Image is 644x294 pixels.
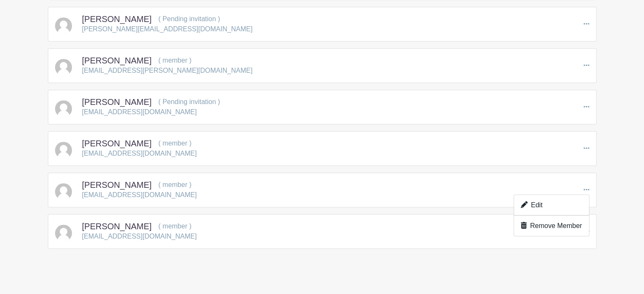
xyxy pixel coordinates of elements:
[82,66,253,76] p: [EMAIL_ADDRESS][PERSON_NAME][DOMAIN_NAME]
[158,181,191,188] span: ( member )
[82,107,197,117] p: [EMAIL_ADDRESS][DOMAIN_NAME]
[82,231,197,242] p: [EMAIL_ADDRESS][DOMAIN_NAME]
[514,198,589,212] a: Edit
[82,24,253,34] p: [PERSON_NAME][EMAIL_ADDRESS][DOMAIN_NAME]
[158,57,191,64] span: ( member )
[55,225,72,242] img: default-ce2991bfa6775e67f084385cd625a349d9dcbb7a52a09fb2fda1e96e2d18dcdb.png
[55,17,72,34] img: default-ce2991bfa6775e67f084385cd625a349d9dcbb7a52a09fb2fda1e96e2d18dcdb.png
[158,15,220,22] span: ( Pending invitation )
[514,219,589,232] a: Remove Member
[158,98,220,105] span: ( Pending invitation )
[55,59,72,76] img: default-ce2991bfa6775e67f084385cd625a349d9dcbb7a52a09fb2fda1e96e2d18dcdb.png
[55,100,72,117] img: default-ce2991bfa6775e67f084385cd625a349d9dcbb7a52a09fb2fda1e96e2d18dcdb.png
[82,180,152,190] h5: [PERSON_NAME]
[82,138,152,148] h5: [PERSON_NAME]
[82,190,197,200] p: [EMAIL_ADDRESS][DOMAIN_NAME]
[82,221,152,231] h5: [PERSON_NAME]
[55,183,72,200] img: default-ce2991bfa6775e67f084385cd625a349d9dcbb7a52a09fb2fda1e96e2d18dcdb.png
[82,55,152,66] h5: [PERSON_NAME]
[82,14,152,24] h5: [PERSON_NAME]
[82,148,197,159] p: [EMAIL_ADDRESS][DOMAIN_NAME]
[158,140,191,147] span: ( member )
[158,223,191,230] span: ( member )
[55,142,72,159] img: default-ce2991bfa6775e67f084385cd625a349d9dcbb7a52a09fb2fda1e96e2d18dcdb.png
[82,97,152,107] h5: [PERSON_NAME]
